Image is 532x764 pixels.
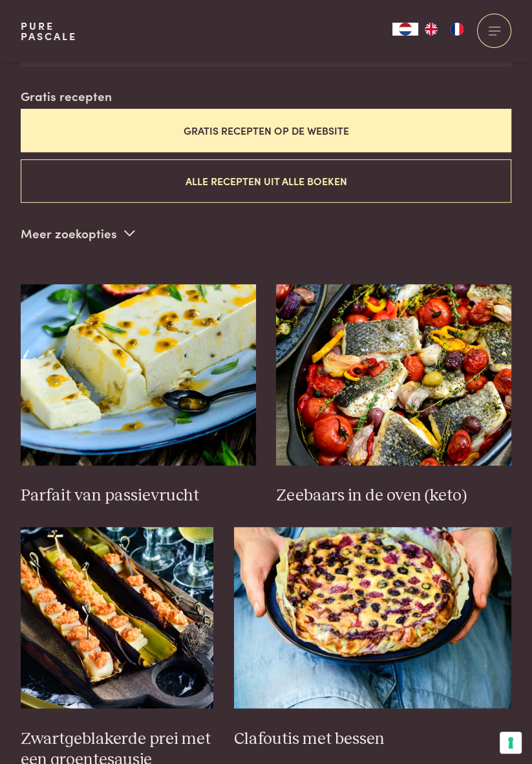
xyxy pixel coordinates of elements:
h3: Zeebaars in de oven (keto) [276,486,511,506]
button: Alle recepten uit alle boeken [21,159,511,203]
button: Uw voorkeuren voor toestemming voor trackingtechnologieën [500,732,522,754]
a: NL [392,23,418,36]
h3: Clafoutis met bessen [234,729,512,750]
img: Parfait van passievrucht [21,284,256,466]
a: FR [444,23,470,36]
a: EN [418,23,444,36]
ul: Language list [418,23,470,36]
div: Language [392,23,418,36]
img: Zeebaars in de oven (keto) [276,284,511,466]
a: Clafoutis met bessen Clafoutis met bessen [234,527,512,750]
aside: Language selected: Nederlands [392,23,470,36]
img: Zwartgeblakerde prei met een groentesausje [21,527,213,708]
a: Parfait van passievrucht Parfait van passievrucht [21,284,256,507]
p: Meer zoekopties [21,223,135,243]
h3: Parfait van passievrucht [21,486,256,506]
label: Gratis recepten [21,87,112,106]
a: Zeebaars in de oven (keto) Zeebaars in de oven (keto) [276,284,511,507]
img: Clafoutis met bessen [234,527,512,708]
button: Gratis recepten op de website [21,109,511,152]
a: PurePascale [21,21,77,41]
